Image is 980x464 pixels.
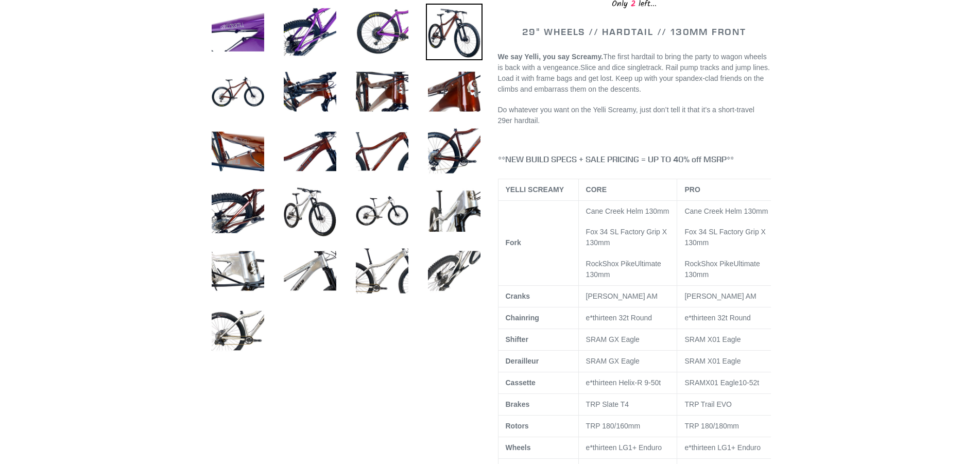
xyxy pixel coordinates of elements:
img: Load image into Gallery viewer, YELLI SCREAMY - Complete Bike [426,243,483,299]
img: Load image into Gallery viewer, YELLI SCREAMY - Complete Bike [210,243,266,299]
span: The first hardtail to bring the party to wagon wheels is back with a vengeance. [498,53,767,72]
span: 29" WHEELS // HARDTAIL // 130MM FRONT [522,26,746,38]
b: Rotors [506,422,529,430]
span: Ultimate 130mm [684,260,760,279]
img: Load image into Gallery viewer, YELLI SCREAMY - Complete Bike [210,302,266,359]
span: S [684,379,689,387]
td: TRP 180/160mm [578,415,677,437]
img: Load image into Gallery viewer, YELLI SCREAMY - Complete Bike [354,123,410,180]
h4: **NEW BUILD SPECS + SALE PRICING = UP TO 40% off MSRP** [498,154,771,164]
img: Load image into Gallery viewer, YELLI SCREAMY - Complete Bike [354,183,410,239]
td: e*thirteen Helix-R 9-50t [578,372,677,393]
td: SRAM GX Eagle [578,329,677,350]
p: Slice and dice singletrack. Rail pump tracks and jump lines. Load it with frame bags and get lost... [498,51,771,95]
img: Load image into Gallery viewer, YELLI SCREAMY - Complete Bike [210,183,266,239]
span: e*thirteen 32t Round [684,314,750,322]
img: Load image into Gallery viewer, YELLI SCREAMY - Complete Bike [354,243,410,299]
p: Cane Creek Helm 130mm [684,206,772,217]
span: RAM GX Eagle [591,357,640,365]
span: e*thirteen LG1+ Enduro [684,443,761,452]
b: Fork [506,238,521,247]
img: Load image into Gallery viewer, YELLI SCREAMY - Complete Bike [282,63,338,120]
td: SRAM X01 Eagle [677,329,780,350]
p: Fox 34 SL Factory Grip X 130mm [586,227,670,248]
img: Load image into Gallery viewer, YELLI SCREAMY - Complete Bike [210,123,266,180]
b: Cranks [506,292,530,300]
span: S [586,357,591,365]
b: YELLI SCREAMY [506,185,564,194]
img: Load image into Gallery viewer, YELLI SCREAMY - Complete Bike [210,63,266,120]
img: Load image into Gallery viewer, YELLI SCREAMY - Complete Bike [354,4,410,60]
img: Load image into Gallery viewer, YELLI SCREAMY - Complete Bike [282,4,338,60]
p: TRP 180/180mm [684,421,772,432]
b: Brakes [506,400,530,408]
b: We say Yelli, you say Screamy. [498,53,604,61]
span: RAM [690,379,706,387]
span: Do whatever you want on the Yelli Screamy, just don’t tell it that it’s a short-travel 29er hardt... [498,106,754,125]
img: Load image into Gallery viewer, YELLI SCREAMY - Complete Bike [282,183,338,239]
b: Wheels [506,443,531,452]
p: Cane Creek Helm 130mm [586,206,670,217]
b: Derailleur [506,357,539,365]
span: RockShox Pike [586,260,635,268]
b: Cassette [506,379,536,387]
b: Chainring [506,314,539,322]
span: RockShox Pike [684,260,733,268]
img: Load image into Gallery viewer, YELLI SCREAMY - Complete Bike [426,4,483,60]
img: Load image into Gallery viewer, YELLI SCREAMY - Complete Bike [210,4,266,60]
td: TRP Slate T4 [578,393,677,415]
p: Fox 34 SL Factory Grip X 130mm [684,227,772,248]
td: TRP Trail EVO [677,393,780,415]
td: 10-52t [677,372,780,393]
span: e*thirteen LG1+ Enduro [586,443,662,452]
img: Load image into Gallery viewer, YELLI SCREAMY - Complete Bike [282,243,338,299]
img: Load image into Gallery viewer, YELLI SCREAMY - Complete Bike [426,183,483,239]
td: SRAM X01 Eagle [677,350,780,372]
img: Load image into Gallery viewer, YELLI SCREAMY - Complete Bike [426,63,483,120]
span: [PERSON_NAME] AM [586,292,658,300]
b: PRO [684,185,700,194]
img: Load image into Gallery viewer, YELLI SCREAMY - Complete Bike [426,123,483,180]
b: CORE [586,185,607,194]
img: Load image into Gallery viewer, YELLI SCREAMY - Complete Bike [354,63,410,120]
span: e*thirteen 32t Round [586,314,652,322]
img: Load image into Gallery viewer, YELLI SCREAMY - Complete Bike [282,123,338,180]
b: Shifter [506,335,528,343]
span: Ultimate 130mm [586,260,661,279]
span: [PERSON_NAME] AM [684,292,756,300]
span: X01 Eagle [706,379,739,387]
